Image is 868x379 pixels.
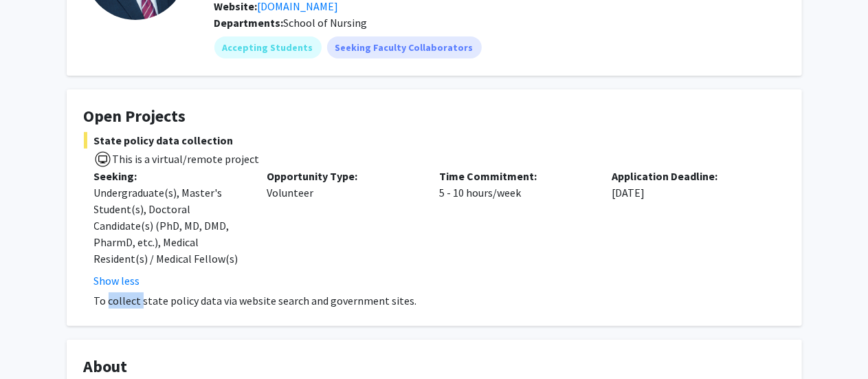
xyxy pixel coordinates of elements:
p: Time Commitment: [439,168,591,184]
h4: Open Projects [84,107,785,127]
b: Departments: [214,16,284,30]
p: To collect state policy data via website search and government sites. [94,292,785,309]
span: School of Nursing [284,16,368,30]
p: Application Deadline: [612,168,764,184]
p: Opportunity Type: [267,168,419,184]
div: Volunteer [256,168,429,289]
div: Undergraduate(s), Master's Student(s), Doctoral Candidate(s) (PhD, MD, DMD, PharmD, etc.), Medica... [94,184,246,267]
span: State policy data collection [84,132,785,149]
p: Seeking: [94,168,246,184]
iframe: Chat [10,317,58,369]
mat-chip: Accepting Students [214,36,322,58]
h4: About [84,357,785,377]
button: Show less [94,272,140,289]
div: 5 - 10 hours/week [429,168,601,289]
mat-chip: Seeking Faculty Collaborators [327,36,482,58]
div: [DATE] [601,168,774,289]
span: This is a virtual/remote project [111,152,260,166]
